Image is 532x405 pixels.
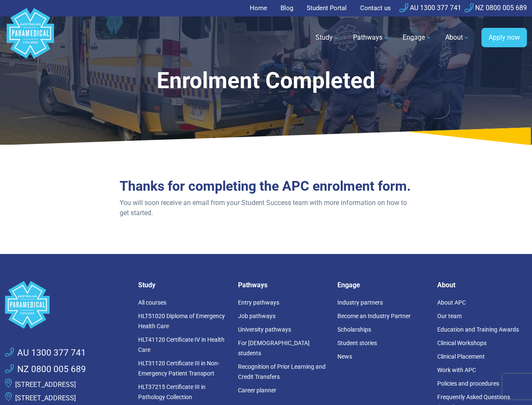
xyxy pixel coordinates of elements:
a: Career planner [238,387,276,394]
a: Education and Training Awards [437,326,519,333]
h5: Study [138,281,228,289]
a: HLT31120 Certificate III in Non-Emergency Patient Transport [138,360,219,377]
h2: Thanks for completing the APC enrolment form. [120,178,412,194]
a: Apply now [481,28,527,47]
a: Student stories [337,340,377,346]
a: Recognition of Prior Learning and Credit Transfers [238,363,326,380]
a: Work with APC [437,367,476,373]
a: Industry partners [337,299,383,306]
a: About [440,26,475,49]
a: [STREET_ADDRESS] [15,394,76,402]
a: HLT37215 Certificate III in Pathology Collection [138,383,206,400]
h5: About [437,281,527,289]
a: Entry pathways [238,299,279,306]
a: Pathways [348,26,394,49]
a: Become an Industry Partner [337,313,411,319]
a: AU 1300 377 741 [5,346,86,360]
a: All courses [138,299,166,306]
a: Policies and procedures [437,380,499,387]
a: Engage [398,26,437,49]
a: Scholarships [337,326,371,333]
a: Study [310,26,345,49]
a: NZ 0800 005 689 [5,363,86,376]
a: Our team [437,313,462,319]
a: Clinical Placement [437,353,485,360]
a: University pathways [238,326,291,333]
a: Australian Paramedical College [5,16,56,59]
h5: Pathways [238,281,328,289]
a: For [DEMOGRAPHIC_DATA] students [238,340,310,356]
h5: Engage [337,281,427,289]
a: [STREET_ADDRESS] [15,381,76,389]
a: News [337,353,352,360]
h1: Enrolment Completed [70,67,462,94]
a: HLT51020 Diploma of Emergency Health Care [138,313,225,329]
a: Clinical Workshops [437,340,487,346]
a: About APC [437,299,466,306]
a: HLT41120 Certificate IV in Health Care [138,336,225,353]
a: Job pathways [238,313,275,319]
a: NZ 0800 005 689 [465,4,527,12]
a: Space [5,281,128,329]
a: AU 1300 377 741 [399,4,461,12]
p: You will soon receive an email from your Student Success team with more information on how to get... [120,198,412,218]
